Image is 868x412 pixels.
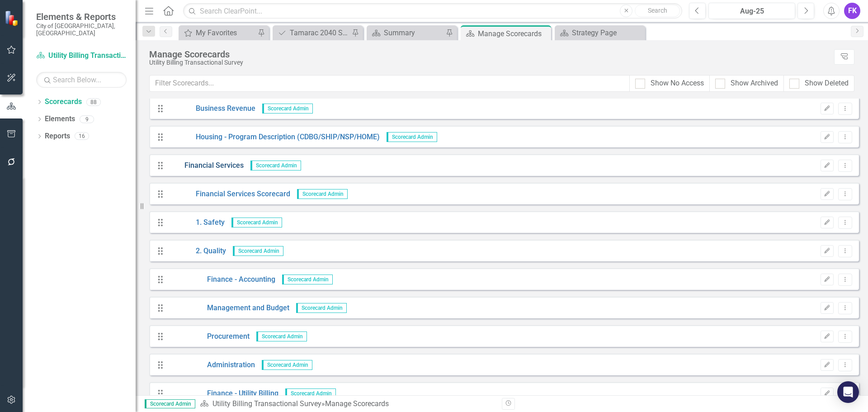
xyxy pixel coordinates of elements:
[36,72,127,88] input: Search Below...
[275,27,349,38] a: Tamarac 2040 Strategic Plan - Departmental Action Plan
[572,27,643,38] div: Strategy Page
[233,246,283,256] span: Scorecard Admin
[181,27,255,38] a: My Favorites
[75,133,89,140] div: 16
[149,75,630,92] input: Filter Scorecards...
[285,388,336,398] span: Scorecard Admin
[262,360,312,370] span: Scorecard Admin
[5,10,20,26] img: ClearPoint Strategy
[169,104,255,114] a: Business Revenue
[262,104,313,114] span: Scorecard Admin
[169,132,380,142] a: Housing - Program Description (CDBG/SHIP/NSP/HOME)
[387,132,437,142] span: Scorecard Admin
[45,131,70,142] a: Reports
[149,59,830,66] div: Utility Billing Transactional Survey
[36,11,127,22] span: Elements & Reports
[183,3,682,19] input: Search ClearPoint...
[731,78,778,89] div: Show Archived
[36,51,127,61] a: Utility Billing Transactional Survey
[557,27,643,38] a: Strategy Page
[478,28,549,39] div: Manage Scorecards
[369,27,443,38] a: Summary
[196,27,255,38] div: My Favorites
[231,218,282,227] span: Scorecard Admin
[169,218,225,228] a: 1. Safety
[212,399,321,408] a: Utility Billing Transactional Survey
[250,161,301,170] span: Scorecard Admin
[149,49,830,59] div: Manage Scorecards
[290,27,349,38] div: Tamarac 2040 Strategic Plan - Departmental Action Plan
[145,399,195,408] span: Scorecard Admin
[169,303,289,313] a: Management and Budget
[256,331,307,341] span: Scorecard Admin
[635,5,680,17] button: Search
[384,27,443,38] div: Summary
[36,22,127,37] small: City of [GEOGRAPHIC_DATA], [GEOGRAPHIC_DATA]
[297,189,348,199] span: Scorecard Admin
[169,246,226,256] a: 2. Quality
[80,115,94,123] div: 9
[844,3,860,19] button: FK
[45,97,82,107] a: Scorecards
[651,78,704,89] div: Show No Access
[169,161,244,171] a: Financial Services
[45,114,75,124] a: Elements
[837,381,859,403] div: Open Intercom Messenger
[169,275,275,285] a: Finance - Accounting
[169,360,255,370] a: Administration
[296,303,347,313] span: Scorecard Admin
[712,6,792,17] div: Aug-25
[86,98,101,106] div: 88
[169,189,290,199] a: Financial Services Scorecard
[282,275,333,284] span: Scorecard Admin
[648,7,667,14] span: Search
[169,331,250,342] a: Procurement
[169,388,278,399] a: Finance - Utility Billing
[708,3,795,19] button: Aug-25
[805,78,849,89] div: Show Deleted
[200,399,495,409] div: » Manage Scorecards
